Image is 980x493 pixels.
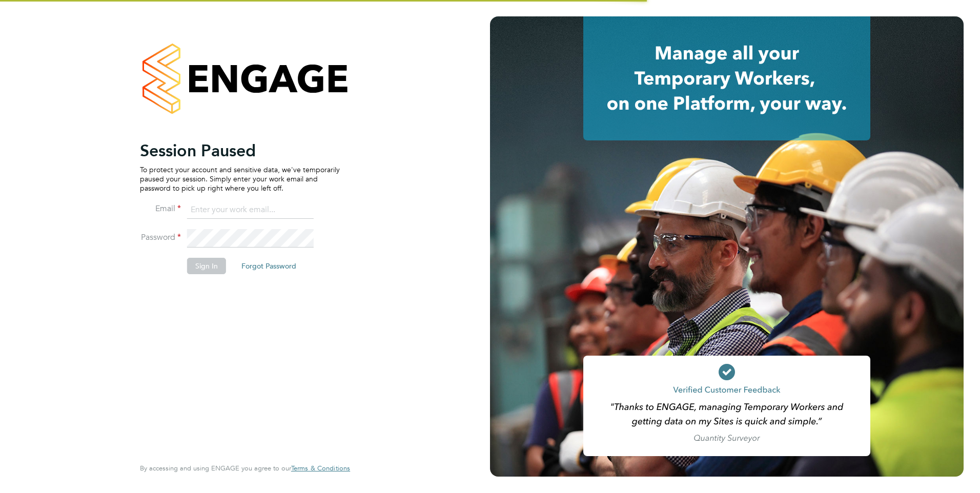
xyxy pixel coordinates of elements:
p: To protect your account and sensitive data, we've temporarily paused your session. Simply enter y... [140,165,340,193]
span: Terms & Conditions [291,464,350,473]
span: By accessing and using ENGAGE you agree to our [140,464,350,473]
a: Terms & Conditions [291,464,350,473]
h2: Session Paused [140,140,340,161]
input: Enter your work email... [187,201,314,219]
label: Email [140,203,181,214]
label: Password [140,232,181,243]
button: Sign In [187,258,226,274]
button: Forgot Password [233,258,304,274]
